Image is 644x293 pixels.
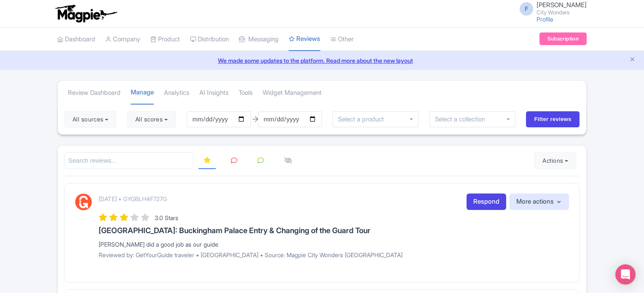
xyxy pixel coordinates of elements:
a: Analytics [164,81,189,105]
button: All scores [127,111,176,128]
button: More actions [510,194,569,210]
img: logo-ab69f6fb50320c5b225c76a69d11143b.png [53,4,118,23]
a: F [PERSON_NAME] City Wonders [515,2,587,15]
a: Product [150,28,180,51]
a: Respond [467,194,506,210]
a: Review Dashboard [68,81,121,105]
a: Manage [131,81,154,105]
a: Profile [537,16,553,23]
a: We made some updates to the platform. Read more about the new layout [5,56,639,65]
input: Search reviews... [64,152,193,169]
h3: [GEOGRAPHIC_DATA]: Buckingham Palace Entry & Changing of the Guard Tour [99,226,569,235]
div: Open Intercom Messenger [615,264,636,285]
button: Close announcement [629,55,636,65]
a: AI Insights [199,81,228,105]
div: [PERSON_NAME] did a good job as our guide [99,240,569,249]
a: Dashboard [57,28,95,51]
a: Other [330,28,354,51]
span: [PERSON_NAME] [537,1,587,9]
a: Widget Management [263,81,322,105]
a: Reviews [289,27,320,51]
p: [DATE] • GYGBLH4F727G [99,194,167,203]
input: Select a product [338,116,385,123]
a: Company [105,28,140,51]
p: Reviewed by: GetYourGuide traveler • [GEOGRAPHIC_DATA] • Source: Magpie City Wonders [GEOGRAPHIC_... [99,250,569,259]
button: All sources [64,111,116,128]
span: 3.0 Stars [155,214,178,221]
a: Distribution [190,28,229,51]
a: Subscription [539,32,587,45]
button: Actions [534,152,576,169]
span: F [520,2,533,16]
small: City Wonders [537,10,587,15]
input: Filter reviews [526,111,580,127]
a: Messaging [239,28,279,51]
a: Tools [239,81,252,105]
input: Select a collection [435,116,487,123]
img: GetYourGuide Logo [75,194,92,210]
